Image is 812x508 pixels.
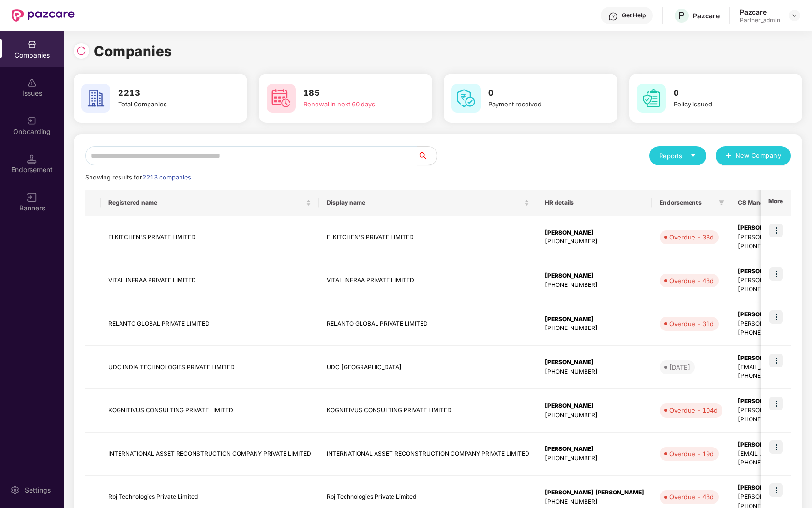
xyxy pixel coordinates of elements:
[637,84,666,113] img: svg+xml;base64,PHN2ZyB4bWxucz0iaHR0cDovL3d3dy53My5vcmcvMjAwMC9zdmciIHdpZHRoPSI2MCIgaGVpZ2h0PSI2MC...
[678,10,685,21] span: P
[669,276,714,285] div: Overdue - 48d
[319,346,537,389] td: UDC [GEOGRAPHIC_DATA]
[545,411,644,420] div: [PHONE_NUMBER]
[622,12,646,19] div: Get Help
[101,433,319,476] td: INTERNATIONAL ASSET RECONSTRUCTION COMPANY PRIVATE LIMITED
[319,389,537,433] td: KOGNITIVUS CONSULTING PRIVATE LIMITED
[545,367,644,376] div: [PHONE_NUMBER]
[451,84,481,113] img: svg+xml;base64,PHN2ZyB4bWxucz0iaHR0cDovL3d3dy53My5vcmcvMjAwMC9zdmciIHdpZHRoPSI2MCIgaGVpZ2h0PSI2MC...
[319,259,537,303] td: VITAL INFRAA PRIVATE LIMITED
[740,16,780,24] div: Partner_admin
[537,190,652,216] th: HR details
[545,271,644,281] div: [PERSON_NAME]
[118,100,221,109] div: Total Companies
[27,78,37,88] img: svg+xml;base64,PHN2ZyBpZD0iSXNzdWVzX2Rpc2FibGVkIiB4bWxucz0iaHR0cDovL3d3dy53My5vcmcvMjAwMC9zdmciIH...
[669,232,714,242] div: Overdue - 38d
[545,402,644,411] div: [PERSON_NAME]
[791,12,798,19] img: svg+xml;base64,PHN2ZyBpZD0iRHJvcGRvd24tMzJ4MzIiIHhtbG5zPSJodHRwOi8vd3d3LnczLm9yZy8yMDAwL3N2ZyIgd2...
[693,11,720,20] div: Pazcare
[101,190,319,216] th: Registered name
[716,146,791,165] button: plusNew Company
[719,200,724,206] span: filter
[101,389,319,433] td: KOGNITIVUS CONSULTING PRIVATE LIMITED
[27,116,37,126] img: svg+xml;base64,PHN2ZyB3aWR0aD0iMjAiIGhlaWdodD0iMjAiIHZpZXdCb3g9IjAgMCAyMCAyMCIgZmlsbD0ibm9uZSIgeG...
[545,497,644,507] div: [PHONE_NUMBER]
[319,433,537,476] td: INTERNATIONAL ASSET RECONSTRUCTION COMPANY PRIVATE LIMITED
[101,346,319,389] td: UDC INDIA TECHNOLOGIES PRIVATE LIMITED
[769,440,783,454] img: icon
[101,302,319,346] td: RELANTO GLOBAL PRIVATE LIMITED
[717,197,726,209] span: filter
[669,405,718,415] div: Overdue - 104d
[22,485,54,495] div: Settings
[303,87,406,100] h3: 185
[659,151,696,161] div: Reports
[76,46,86,56] img: svg+xml;base64,PHN2ZyBpZD0iUmVsb2FkLTMyeDMyIiB4bWxucz0iaHR0cDovL3d3dy53My5vcmcvMjAwMC9zdmciIHdpZH...
[545,445,644,454] div: [PERSON_NAME]
[545,324,644,333] div: [PHONE_NUMBER]
[10,485,20,495] img: svg+xml;base64,PHN2ZyBpZD0iU2V0dGluZy0yMHgyMCIgeG1sbnM9Imh0dHA6Ly93d3cudzMub3JnLzIwMDAvc3ZnIiB3aW...
[545,315,644,324] div: [PERSON_NAME]
[101,216,319,259] td: EI KITCHEN'S PRIVATE LIMITED
[769,310,783,324] img: icon
[769,354,783,367] img: icon
[674,100,776,109] div: Policy issued
[319,190,537,216] th: Display name
[27,193,37,202] img: svg+xml;base64,PHN2ZyB3aWR0aD0iMTYiIGhlaWdodD0iMTYiIHZpZXdCb3g9IjAgMCAxNiAxNiIgZmlsbD0ibm9uZSIgeG...
[12,9,75,22] img: New Pazcare Logo
[769,397,783,410] img: icon
[669,362,690,372] div: [DATE]
[319,216,537,259] td: EI KITCHEN'S PRIVATE LIMITED
[740,7,780,16] div: Pazcare
[660,199,715,207] span: Endorsements
[101,259,319,303] td: VITAL INFRAA PRIVATE LIMITED
[118,87,221,100] h3: 2213
[769,224,783,237] img: icon
[545,488,644,497] div: [PERSON_NAME] [PERSON_NAME]
[769,483,783,497] img: icon
[81,84,110,113] img: svg+xml;base64,PHN2ZyB4bWxucz0iaHR0cDovL3d3dy53My5vcmcvMjAwMC9zdmciIHdpZHRoPSI2MCIgaGVpZ2h0PSI2MC...
[94,41,172,62] h1: Companies
[769,267,783,281] img: icon
[27,40,37,49] img: svg+xml;base64,PHN2ZyBpZD0iQ29tcGFuaWVzIiB4bWxucz0iaHR0cDovL3d3dy53My5vcmcvMjAwMC9zdmciIHdpZHRoPS...
[488,87,591,100] h3: 0
[85,174,193,181] span: Showing results for
[417,146,437,165] button: search
[674,87,776,100] h3: 0
[417,152,437,160] span: search
[669,449,714,459] div: Overdue - 19d
[736,151,782,161] span: New Company
[108,199,304,207] span: Registered name
[669,319,714,329] div: Overdue - 31d
[725,152,732,160] span: plus
[545,454,644,463] div: [PHONE_NUMBER]
[327,199,522,207] span: Display name
[545,237,644,246] div: [PHONE_NUMBER]
[267,84,296,113] img: svg+xml;base64,PHN2ZyB4bWxucz0iaHR0cDovL3d3dy53My5vcmcvMjAwMC9zdmciIHdpZHRoPSI2MCIgaGVpZ2h0PSI2MC...
[669,492,714,502] div: Overdue - 48d
[761,190,791,216] th: More
[545,281,644,290] div: [PHONE_NUMBER]
[545,228,644,238] div: [PERSON_NAME]
[545,358,644,367] div: [PERSON_NAME]
[142,174,193,181] span: 2213 companies.
[608,12,618,21] img: svg+xml;base64,PHN2ZyBpZD0iSGVscC0zMngzMiIgeG1sbnM9Imh0dHA6Ly93d3cudzMub3JnLzIwMDAvc3ZnIiB3aWR0aD...
[690,152,696,159] span: caret-down
[488,100,591,109] div: Payment received
[27,154,37,164] img: svg+xml;base64,PHN2ZyB3aWR0aD0iMTQuNSIgaGVpZ2h0PSIxNC41IiB2aWV3Qm94PSIwIDAgMTYgMTYiIGZpbGw9Im5vbm...
[303,100,406,109] div: Renewal in next 60 days
[319,302,537,346] td: RELANTO GLOBAL PRIVATE LIMITED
